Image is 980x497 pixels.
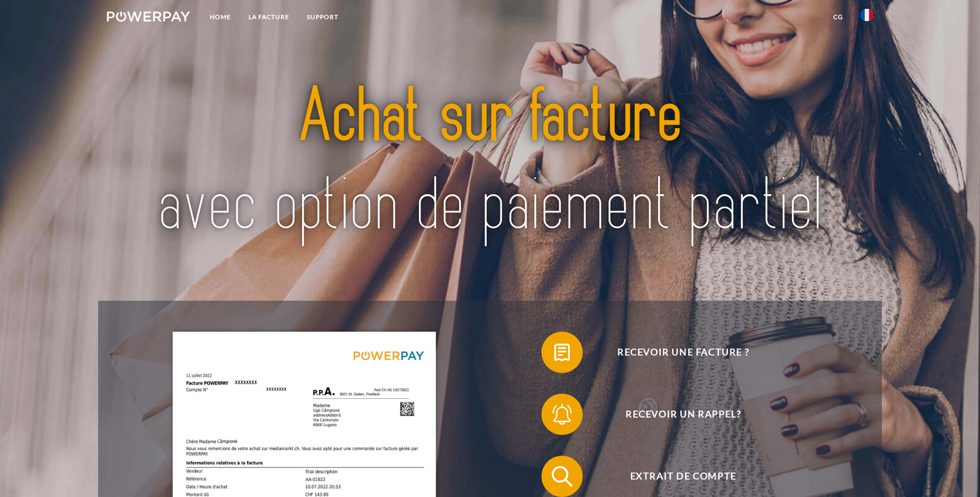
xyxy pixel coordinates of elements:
[240,8,298,26] a: LA FACTURE
[541,394,810,435] button: Recevoir un rappel?
[861,9,873,21] img: fr
[145,50,835,275] img: title-powerpay_fr.svg
[201,8,240,26] a: Home
[541,456,810,497] button: Extrait de compte
[541,332,810,373] button: Recevoir une facture ?
[549,401,575,427] img: qb_bell.svg
[298,8,347,26] a: Support
[107,11,190,22] img: logo-powerpay-white.svg
[556,456,810,497] span: Extrait de compte
[556,332,810,373] span: Recevoir une facture ?
[556,394,810,435] span: Recevoir un rappel?
[549,339,575,365] img: qb_bill.svg
[549,463,575,489] img: qb_search.svg
[825,8,852,26] a: CG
